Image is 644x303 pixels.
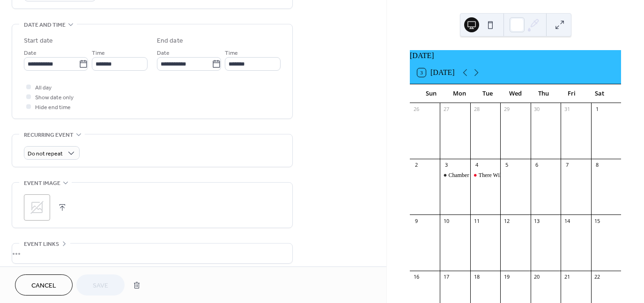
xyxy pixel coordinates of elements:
div: 14 [563,217,570,224]
span: All day [35,83,52,93]
span: Event links [24,239,59,249]
span: Time [92,48,105,58]
div: Thu [529,84,557,103]
div: 17 [443,273,450,281]
div: 2 [413,162,420,169]
div: 20 [533,273,540,281]
span: Show date only [35,93,74,103]
div: 19 [503,273,510,281]
div: Chamber Meeting [440,171,470,179]
span: Date [24,48,37,58]
div: 29 [503,106,510,113]
div: [DATE] [410,50,621,61]
div: 26 [413,106,420,113]
div: 16 [413,273,420,281]
div: Start date [24,36,53,46]
div: End date [157,36,183,46]
div: 12 [503,217,510,224]
div: Sat [585,84,614,103]
div: 22 [594,273,601,281]
div: There Will be Banjo [470,171,500,179]
div: 7 [563,162,570,169]
div: 31 [563,106,570,113]
span: Hide end time [35,103,71,112]
div: 6 [533,162,540,169]
div: 11 [473,217,480,224]
div: ••• [12,244,292,263]
div: Mon [445,84,474,103]
button: Cancel [15,274,73,296]
button: 3[DATE] [414,66,458,79]
div: 8 [594,162,601,169]
div: ; [24,194,50,221]
div: Wed [502,84,530,103]
div: 13 [533,217,540,224]
div: 9 [413,217,420,224]
span: Recurring event [24,130,74,140]
span: Time [225,48,238,58]
div: 3 [443,162,450,169]
div: There Will be Banjo [479,171,525,179]
span: Do not repeat [28,148,63,159]
div: 30 [533,106,540,113]
div: Tue [474,84,502,103]
span: Event image [24,178,60,188]
div: 4 [473,162,480,169]
div: 1 [594,106,601,113]
span: Date [157,48,170,58]
div: 5 [503,162,510,169]
span: Date and time [24,20,66,30]
div: 10 [443,217,450,224]
div: Fri [557,84,585,103]
div: Chamber Meeting [448,171,489,179]
div: 15 [594,217,601,224]
div: 28 [473,106,480,113]
span: Cancel [31,281,56,291]
div: 18 [473,273,480,281]
div: Sun [417,84,445,103]
div: 21 [563,273,570,281]
div: 27 [443,106,450,113]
